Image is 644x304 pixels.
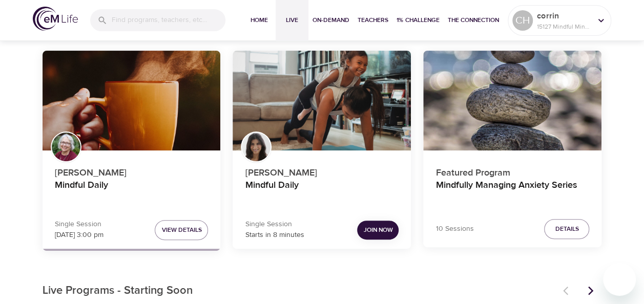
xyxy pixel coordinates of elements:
p: 15127 Mindful Minutes [537,22,591,31]
p: [DATE] 3:00 pm [55,230,103,241]
span: Details [555,224,578,234]
button: Join Now [357,221,399,240]
button: Mindful Daily [233,51,411,151]
span: Home [247,15,272,26]
input: Find programs, teachers, etc... [112,9,225,31]
p: Featured Program [435,162,589,180]
button: View Details [155,220,208,240]
h4: Mindfully Managing Anxiety Series [435,180,589,204]
p: Starts in 8 minutes [245,230,304,241]
h4: Mindful Daily [245,180,399,204]
span: Join Now [363,225,392,235]
p: corrin [537,10,591,22]
button: Mindfully Managing Anxiety Series [423,51,601,151]
span: Teachers [358,15,388,26]
button: Details [544,219,589,239]
iframe: Button to launch messaging window [603,263,636,296]
p: Live Programs - Starting Soon [43,283,557,299]
span: View Details [161,225,201,235]
span: On-Demand [313,15,349,26]
p: 10 Sessions [435,224,473,234]
span: Live [280,15,304,26]
span: The Connection [448,15,499,26]
p: [PERSON_NAME] [55,162,209,180]
span: 1% Challenge [397,15,440,26]
button: Next items [579,279,602,302]
img: logo [33,7,78,31]
p: [PERSON_NAME] [245,162,399,180]
p: Single Session [245,219,304,230]
button: Mindful Daily [43,51,221,151]
p: Single Session [55,219,103,230]
h4: Mindful Daily [55,180,209,204]
div: CH [512,10,533,31]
